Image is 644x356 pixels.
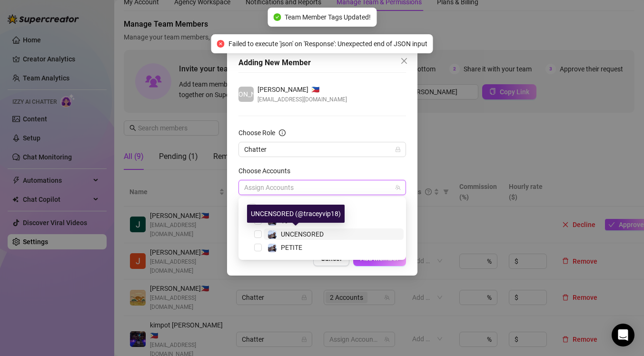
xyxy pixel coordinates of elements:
span: [PERSON_NAME] [258,84,308,95]
span: UNCENSORED [281,230,324,238]
div: Choose Role [238,128,275,138]
span: Chatter [244,142,400,157]
span: lock [395,147,401,152]
img: PETITE [268,244,277,252]
span: [EMAIL_ADDRESS][DOMAIN_NAME] [258,95,347,104]
span: [PERSON_NAME] [220,89,271,99]
span: close-circle [217,40,225,48]
span: Close [396,57,412,65]
span: Select all [256,202,289,213]
div: UNCENSORED (@traceyvip18) [247,205,345,223]
span: Select tree node [254,230,262,238]
label: Choose Accounts [238,166,297,176]
span: check-circle [273,13,281,21]
span: info-circle [279,129,286,136]
span: Select tree node [254,244,262,251]
div: Adding New Member [238,57,406,69]
span: Failed to execute 'json' on 'Response': Unexpected end of JSON input [228,39,427,49]
button: Close [396,53,412,69]
img: UNCENSORED [268,230,277,239]
span: Team Member Tags Updated! [285,12,371,22]
div: Open Intercom Messenger [612,324,634,346]
span: team [395,185,401,190]
span: PETITE [281,244,302,251]
span: close [400,57,408,65]
div: 🇵🇭 [258,84,347,95]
